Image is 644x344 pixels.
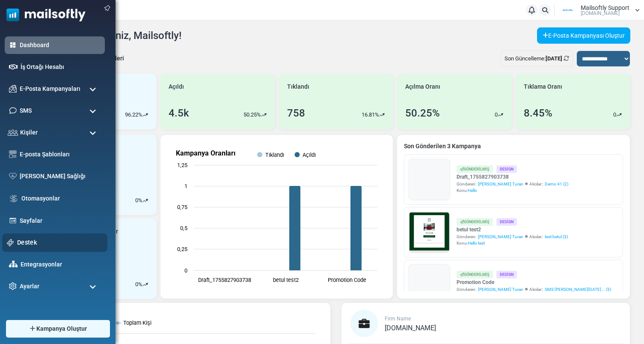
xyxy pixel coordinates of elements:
a: [PERSON_NAME] Sağlığı [20,172,101,181]
a: Draft_1755827903738 [457,173,568,181]
img: email-templates-icon.svg [9,150,17,158]
div: % [135,280,148,289]
img: support-icon.svg [7,239,14,246]
img: settings-icon.svg [9,282,17,290]
text: 0,75 [177,204,187,210]
div: Gönderen: Alıcılar:: [457,233,568,240]
text: betul test2 [273,277,298,283]
a: Son Gönderilen 3 Kampanya [404,142,623,151]
p: 0 [135,196,138,205]
a: İş Ortağı Hesabı [21,63,101,72]
div: 758 [287,105,305,121]
a: E-Posta Kampanyası Oluştur [537,27,630,44]
span: Hello [468,188,477,193]
a: Dashboard [20,41,101,50]
a: [DOMAIN_NAME] [385,325,436,332]
a: Demo 41 (2) [545,181,568,187]
p: Lorem ipsum dolor sit amet, consectetur adipiscing elit, sed do eiusmod tempor incididunt [45,225,250,233]
text: Toplam Kişi [123,320,151,326]
div: 4.5k [169,105,189,121]
b: [DATE] [546,55,562,62]
div: Gönderen: Alıcılar:: [457,286,611,293]
p: 0 [135,280,138,289]
div: 50.25% [405,105,440,121]
div: Konu: [457,240,568,246]
div: Son Güncelleme: [501,51,573,67]
div: Gönderilmiş [457,165,493,173]
text: Açıldı [303,152,316,158]
strong: Shop Now and Save Big! [113,174,183,181]
span: [PERSON_NAME] Turan [478,233,523,240]
div: % [135,196,148,205]
p: 16.81% [362,111,379,119]
text: Kampanya Oranları [176,149,235,157]
span: Açılma Oranı [405,82,440,91]
svg: Kampanya Oranları [167,142,386,292]
img: dashboard-icon-active.svg [9,41,17,49]
div: Gönderilmiş [457,218,493,225]
span: Kampanya Oluştur [36,324,87,333]
img: campaigns-icon.png [9,85,17,93]
span: Hello test [468,241,485,245]
p: 0 [495,111,498,119]
div: Konu: [457,187,568,194]
span: Firm Name [385,316,411,322]
text: 0 [184,267,187,274]
text: 0,5 [180,225,187,231]
span: Mailsoftly Support [581,5,629,11]
img: User Logo [557,4,579,17]
div: 8.45% [524,105,552,121]
img: workflow.svg [9,194,18,203]
a: Otomasyonlar [21,194,101,203]
a: Promotion Code [457,278,611,286]
p: 96.22% [125,111,142,119]
span: [DOMAIN_NAME] [385,324,436,332]
a: E-posta Şablonları [20,150,101,159]
a: Destek [17,238,103,247]
a: Entegrasyonlar [21,260,101,269]
div: Design [496,218,517,225]
span: Ayarlar [20,282,39,291]
img: landing_pages.svg [9,217,17,224]
text: 1 [184,183,187,189]
text: Promotion Code [327,277,366,283]
div: Design [496,271,517,278]
text: 0,25 [177,246,187,252]
span: Tıklama Oranı [524,82,562,91]
p: 50.25% [243,111,261,119]
span: Açıldı [169,82,184,91]
img: sms-icon.png [9,107,17,114]
div: Gönderen: Alıcılar:: [457,181,568,187]
span: SMS [20,106,32,115]
a: User Logo Mailsoftly Support [DOMAIN_NAME] [557,4,640,17]
a: Sayfalar [20,216,101,225]
a: SMS [PERSON_NAME][DATE]... (3) [545,286,611,293]
span: [DOMAIN_NAME] [581,11,620,16]
a: Refresh Stats [564,55,569,62]
div: Design [496,165,517,173]
text: Draft_1755827903738 [198,277,251,283]
span: Kişiler [20,128,38,137]
img: domain-health-icon.svg [9,173,17,179]
h1: Test {(email)} [39,149,257,162]
p: 0 [613,111,616,119]
div: Gönderilmiş [457,271,493,278]
span: Tıklandı [287,82,309,91]
strong: Follow Us [131,203,164,210]
a: Shop Now and Save Big! [104,170,192,186]
text: 1,25 [177,162,187,168]
span: E-Posta Kampanyaları [20,84,80,93]
a: test betul (3) [545,233,568,240]
text: Tıklandı [265,152,284,158]
a: betul test2 [457,226,568,233]
span: [PERSON_NAME] Turan [478,286,523,293]
img: contacts-icon.svg [8,129,18,135]
span: [PERSON_NAME] Turan [478,181,523,187]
